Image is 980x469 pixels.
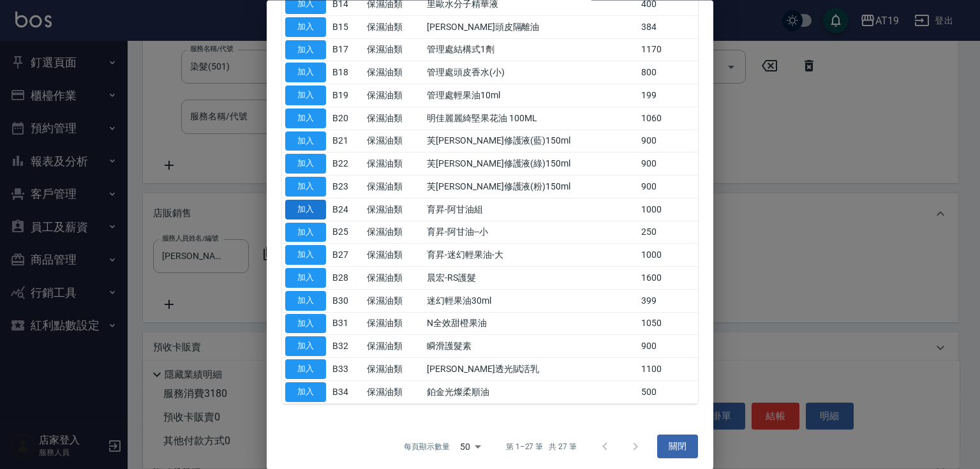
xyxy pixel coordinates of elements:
button: 加入 [285,291,326,311]
td: B17 [329,39,364,62]
td: 199 [638,84,698,107]
button: 加入 [285,246,326,265]
td: 保濕油類 [364,313,424,336]
td: [PERSON_NAME]頭皮隔離油 [424,16,638,39]
td: 1000 [638,198,698,221]
p: 每頁顯示數量 [404,441,450,452]
td: 保濕油類 [364,16,424,39]
td: 800 [638,61,698,84]
td: 保濕油類 [364,84,424,107]
button: 加入 [285,40,326,60]
td: B31 [329,313,364,336]
td: 鉑金光燦柔順油 [424,381,638,404]
td: 保濕油類 [364,153,424,175]
td: 900 [638,153,698,175]
div: 50 [455,429,486,464]
td: 900 [638,130,698,153]
button: 加入 [285,131,326,151]
button: 加入 [285,269,326,288]
button: 加入 [285,63,326,83]
td: 管理處頭皮香水(小) [424,61,638,84]
td: 500 [638,381,698,404]
td: 1170 [638,39,698,62]
td: 瞬滑護髮素 [424,335,638,358]
td: 育昇-阿甘油--小 [424,221,638,244]
td: B19 [329,84,364,107]
button: 加入 [285,314,326,334]
td: 保濕油類 [364,107,424,130]
td: 育昇-阿甘油組 [424,198,638,221]
td: 管理處輕果油10ml [424,84,638,107]
td: B18 [329,61,364,84]
td: 900 [638,175,698,198]
td: 育昇-迷幻輕果油-大 [424,244,638,267]
td: B24 [329,198,364,221]
td: 1060 [638,107,698,130]
button: 關閉 [657,435,698,459]
button: 加入 [285,108,326,128]
td: [PERSON_NAME]透光賦活乳 [424,358,638,381]
td: 384 [638,16,698,39]
td: 保濕油類 [364,381,424,404]
td: 保濕油類 [364,130,424,153]
td: B32 [329,335,364,358]
td: 1050 [638,313,698,336]
button: 加入 [285,382,326,402]
td: 保濕油類 [364,175,424,198]
td: 1000 [638,244,698,267]
button: 加入 [285,360,326,380]
td: 1600 [638,267,698,290]
td: 芙[PERSON_NAME]修護液(綠)150ml [424,153,638,175]
td: N全效甜橙果油 [424,313,638,336]
td: B21 [329,130,364,153]
td: 芙[PERSON_NAME]修護液(藍)150ml [424,130,638,153]
td: B23 [329,175,364,198]
td: B25 [329,221,364,244]
td: 保濕油類 [364,61,424,84]
td: 晨宏-RS護髮 [424,267,638,290]
td: 保濕油類 [364,267,424,290]
td: 保濕油類 [364,290,424,313]
button: 加入 [285,86,326,106]
td: B30 [329,290,364,313]
td: 管理處結構式1劑 [424,39,638,62]
td: 1100 [638,358,698,381]
button: 加入 [285,154,326,174]
td: B15 [329,16,364,39]
td: 迷幻輕果油30ml [424,290,638,313]
button: 加入 [285,223,326,242]
td: 250 [638,221,698,244]
button: 加入 [285,337,326,357]
td: 保濕油類 [364,335,424,358]
td: B27 [329,244,364,267]
td: 900 [638,335,698,358]
td: 保濕油類 [364,198,424,221]
td: B20 [329,107,364,130]
td: 明佳麗麗綺堅果花油 100ML [424,107,638,130]
td: 芙[PERSON_NAME]修護液(粉)150ml [424,175,638,198]
p: 第 1–27 筆 共 27 筆 [506,441,577,452]
td: 保濕油類 [364,244,424,267]
button: 加入 [285,17,326,37]
td: 保濕油類 [364,221,424,244]
td: 保濕油類 [364,39,424,62]
td: B22 [329,153,364,175]
td: 399 [638,290,698,313]
button: 加入 [285,177,326,197]
td: B34 [329,381,364,404]
td: B28 [329,267,364,290]
td: 保濕油類 [364,358,424,381]
button: 加入 [285,200,326,220]
td: B33 [329,358,364,381]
